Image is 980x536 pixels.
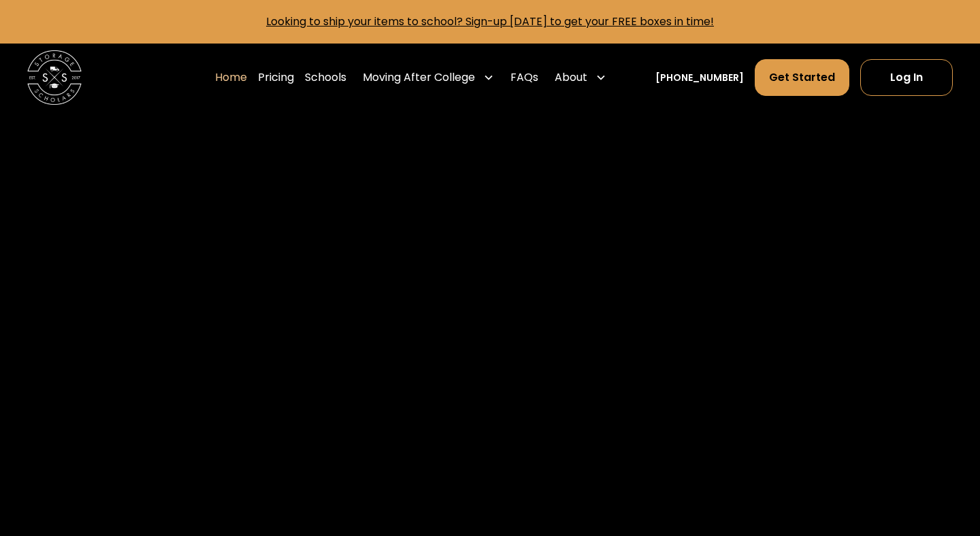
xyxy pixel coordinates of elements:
a: FAQs [510,58,538,97]
a: Schools [305,58,346,97]
div: About [555,69,587,86]
a: Get Started [755,59,849,96]
div: Moving After College [363,69,475,86]
a: Home [215,58,247,97]
a: [PHONE_NUMBER] [655,71,744,85]
a: Pricing [258,58,294,97]
img: Storage Scholars main logo [27,50,82,105]
a: Looking to ship your items to school? Sign-up [DATE] to get your FREE boxes in time! [266,14,714,29]
a: Log In [860,59,953,96]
